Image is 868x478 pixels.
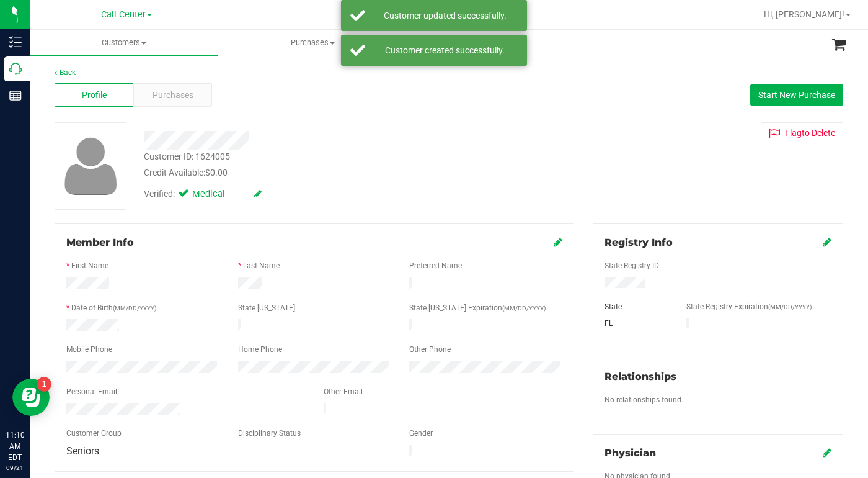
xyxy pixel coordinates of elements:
[101,9,146,20] span: Call Center
[238,344,282,355] label: Home Phone
[71,302,156,313] label: Date of Birth
[409,428,433,439] label: Gender
[218,30,407,56] a: Purchases
[55,68,76,77] a: Back
[409,260,462,271] label: Preferred Name
[37,377,51,392] iframe: Resource center unread badge
[750,84,843,106] button: Start New Purchase
[66,428,122,439] label: Customer Group
[82,89,107,102] span: Profile
[502,305,546,312] span: (MM/DD/YYYY)
[66,445,99,457] span: Seniors
[30,37,218,48] span: Customers
[409,302,546,313] label: State [US_STATE] Expiration
[324,386,363,397] label: Other Email
[764,9,844,19] span: Hi, [PERSON_NAME]!
[595,301,677,312] div: State
[243,260,280,271] label: Last Name
[71,260,108,271] label: First Name
[219,37,406,48] span: Purchases
[6,463,24,472] p: 09/21
[12,379,50,416] iframe: Resource center
[595,318,677,329] div: FL
[113,305,156,312] span: (MM/DD/YYYY)
[144,187,262,201] div: Verified:
[9,63,22,75] inline-svg: Call Center
[66,386,117,397] label: Personal Email
[604,394,683,405] label: No relationships found.
[144,150,230,163] div: Customer ID: 1624005
[144,166,529,179] div: Credit Available:
[58,134,123,198] img: user-icon.png
[372,44,518,56] div: Customer created successfully.
[9,89,22,102] inline-svg: Reports
[768,304,812,310] span: (MM/DD/YYYY)
[372,9,518,22] div: Customer updated successfully.
[238,302,295,313] label: State [US_STATE]
[205,168,228,178] span: $0.00
[238,428,301,439] label: Disciplinary Status
[192,187,242,201] span: Medical
[66,237,134,248] span: Member Info
[604,447,656,459] span: Physician
[153,89,193,102] span: Purchases
[30,30,218,56] a: Customers
[604,237,673,248] span: Registry Info
[604,371,676,382] span: Relationships
[761,122,843,143] button: Flagto Delete
[604,260,659,271] label: State Registry ID
[9,36,22,48] inline-svg: Inventory
[686,301,812,312] label: State Registry Expiration
[6,430,24,463] p: 11:10 AM EDT
[66,344,112,355] label: Mobile Phone
[758,90,835,100] span: Start New Purchase
[409,344,451,355] label: Other Phone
